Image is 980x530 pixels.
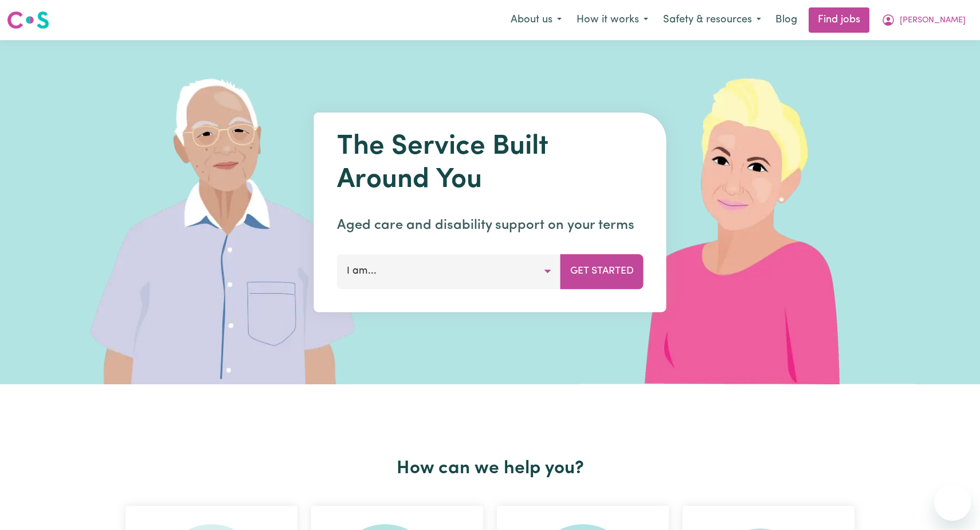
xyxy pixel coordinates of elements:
button: Get Started [560,254,644,289]
button: I am... [337,254,561,289]
p: Aged care and disability support on your terms [337,215,644,236]
button: How it works [569,8,656,32]
a: Find jobs [809,7,869,33]
button: My Account [874,8,973,32]
a: Careseekers logo [7,7,49,33]
button: Safety & resources [656,8,769,32]
a: Blog [769,7,804,33]
img: Careseekers logo [7,10,49,30]
span: [PERSON_NAME] [900,14,966,27]
button: About us [503,8,569,32]
h2: How can we help you? [119,458,861,480]
iframe: Button to launch messaging window [934,484,971,521]
h1: The Service Built Around You [337,131,644,197]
